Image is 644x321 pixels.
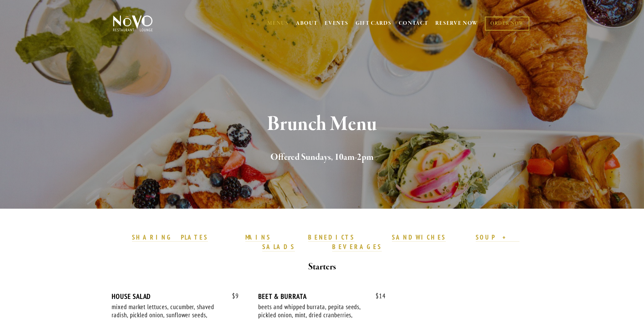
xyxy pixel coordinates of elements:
strong: SANDWICHES [392,233,446,241]
a: MENUS [267,20,289,27]
img: Novo Restaurant &amp; Lounge [112,15,154,32]
span: $ [376,292,379,300]
a: SHARING PLATES [132,233,208,242]
span: 14 [369,292,386,300]
strong: BEVERAGES [332,243,382,251]
a: SANDWICHES [392,233,446,242]
div: HOUSE SALAD [112,292,239,301]
a: ABOUT [296,20,318,27]
a: CONTACT [399,17,429,30]
a: SOUP + SALADS [262,233,519,251]
a: GIFT CARDS [356,17,392,30]
div: BEET & BURRATA [258,292,385,301]
strong: Starters [308,261,336,273]
a: MAINS [245,233,271,242]
span: 9 [225,292,239,300]
span: $ [232,292,235,300]
strong: MAINS [245,233,271,241]
h1: Brunch Menu [124,113,520,135]
a: BENEDICTS [308,233,355,242]
a: RESERVE NOW [435,17,478,30]
strong: SHARING PLATES [132,233,208,241]
a: BEVERAGES [332,243,382,251]
a: EVENTS [325,20,348,27]
strong: BENEDICTS [308,233,355,241]
h2: Offered Sundays, 10am-2pm [124,150,520,165]
a: ORDER NOW [485,17,529,31]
